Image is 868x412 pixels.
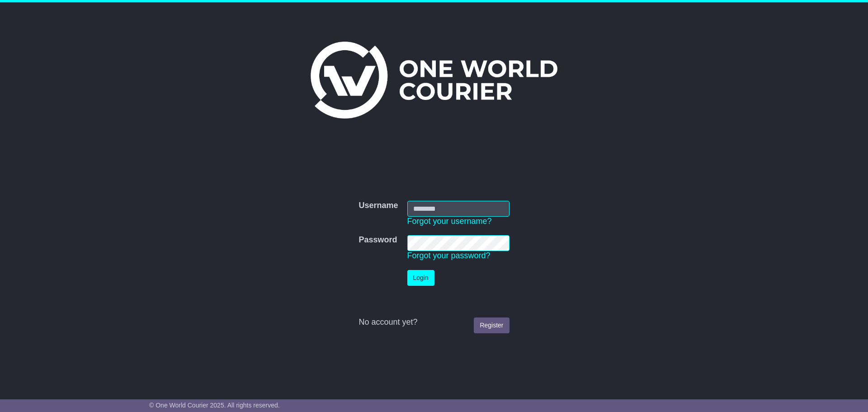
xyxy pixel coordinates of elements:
div: No account yet? [359,317,509,327]
a: Forgot your username? [407,217,492,226]
span: © One World Courier 2025. All rights reserved. [149,402,280,409]
a: Register [474,317,509,333]
button: Login [407,270,434,286]
label: Username [359,201,398,211]
img: One World [311,42,557,118]
label: Password [359,235,397,245]
a: Forgot your password? [407,251,491,260]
